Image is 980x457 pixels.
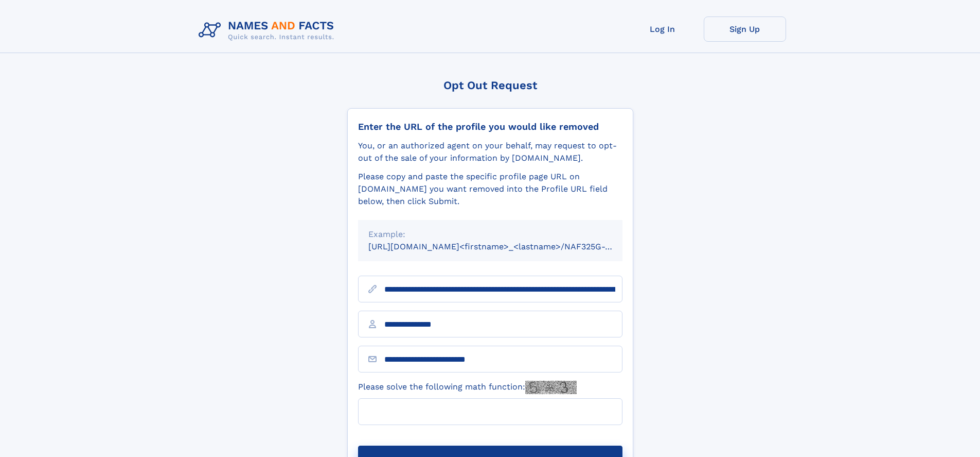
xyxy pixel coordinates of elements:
small: [URL][DOMAIN_NAME]<firstname>_<lastname>/NAF325G-xxxxxxxx [368,242,642,251]
div: Opt Out Request [347,79,633,92]
div: Example: [368,228,612,241]
img: Logo Names and Facts [194,16,343,44]
div: Enter the URL of the profile you would like removed [358,121,622,132]
div: You, or an authorized agent on your behalf, may request to opt-out of the sale of your informatio... [358,140,622,164]
label: Please solve the following math function: [358,381,577,394]
a: Sign Up [704,16,786,42]
div: Please copy and paste the specific profile page URL on [DOMAIN_NAME] you want removed into the Pr... [358,171,622,208]
a: Log In [621,16,704,42]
